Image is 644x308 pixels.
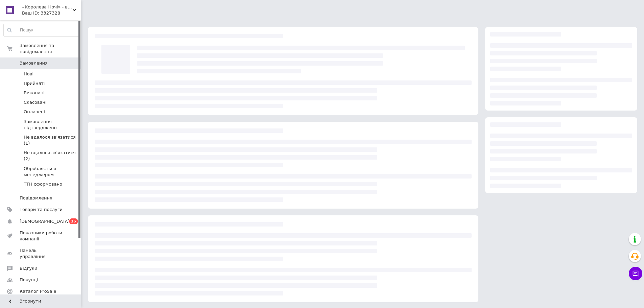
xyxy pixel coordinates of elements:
span: Панель управління [20,247,63,260]
span: [DEMOGRAPHIC_DATA] [20,218,70,224]
span: «Королева Ночі» - виробник постільної білизни в Україні [22,4,73,10]
span: Замовлення [20,60,48,66]
input: Пошук [4,24,79,36]
span: Обробляється менеджером [24,166,79,178]
span: Скасовані [24,99,47,105]
span: Прийняті [24,80,45,87]
span: Замовлення підтверджено [24,119,79,131]
span: Замовлення та повідомлення [20,43,81,55]
button: Чат з покупцем [629,267,642,280]
span: 15 [69,218,78,224]
span: Товари та послуги [20,207,63,213]
span: Відгуки [20,265,37,271]
span: Нові [24,71,33,77]
span: Не вдалося зв'язатися (2) [24,150,79,162]
span: Показники роботи компанії [20,230,63,242]
span: ТТН сформовано [24,181,62,187]
span: Виконані [24,90,45,96]
span: Оплачені [24,109,45,115]
span: Повідомлення [20,195,52,201]
span: Каталог ProSale [20,288,56,294]
div: Ваш ID: 3327328 [22,10,81,16]
span: Не вдалося зв'язатися (1) [24,134,79,146]
span: Покупці [20,277,38,283]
